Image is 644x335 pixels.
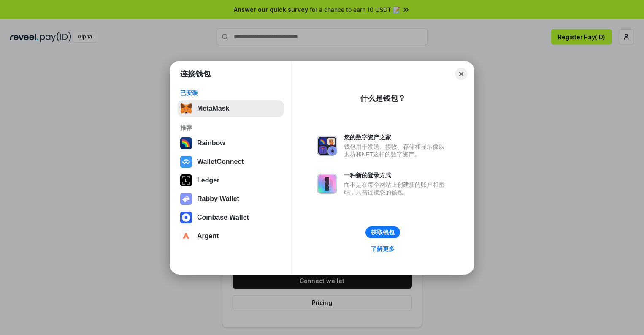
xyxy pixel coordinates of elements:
button: Rabby Wallet [178,191,284,207]
button: WalletConnect [178,153,284,170]
button: Rainbow [178,135,284,152]
img: svg+xml,%3Csvg%20xmlns%3D%22http%3A%2F%2Fwww.w3.org%2F2000%2Fsvg%22%20fill%3D%22none%22%20viewBox... [317,136,337,156]
div: 推荐 [180,124,281,131]
button: Close [455,68,467,80]
div: WalletConnect [197,158,244,166]
div: Coinbase Wallet [197,214,249,221]
button: Coinbase Wallet [178,209,284,226]
img: svg+xml,%3Csvg%20width%3D%22120%22%20height%3D%22120%22%20viewBox%3D%220%200%20120%20120%22%20fil... [180,137,192,149]
div: 什么是钱包？ [360,93,406,103]
img: svg+xml,%3Csvg%20fill%3D%22none%22%20height%3D%2233%22%20viewBox%3D%220%200%2035%2033%22%20width%... [180,103,192,114]
button: 获取钱包 [365,226,400,238]
img: svg+xml,%3Csvg%20xmlns%3D%22http%3A%2F%2Fwww.w3.org%2F2000%2Fsvg%22%20fill%3D%22none%22%20viewBox... [180,193,192,205]
div: 而不是在每个网站上创建新的账户和密码，只需连接您的钱包。 [344,181,449,196]
div: 获取钱包 [371,229,395,236]
button: Ledger [178,172,284,189]
div: 已安装 [180,89,281,97]
div: 一种新的登录方式 [344,172,449,179]
h1: 连接钱包 [180,69,211,79]
div: MetaMask [197,105,229,112]
div: Ledger [197,177,219,184]
div: Argent [197,232,219,240]
div: 您的数字资产之家 [344,133,449,141]
button: Argent [178,228,284,245]
img: svg+xml,%3Csvg%20width%3D%2228%22%20height%3D%2228%22%20viewBox%3D%220%200%2028%2028%22%20fill%3D... [180,212,192,223]
a: 了解更多 [366,243,400,254]
img: svg+xml,%3Csvg%20width%3D%2228%22%20height%3D%2228%22%20viewBox%3D%220%200%2028%2028%22%20fill%3D... [180,156,192,168]
div: 了解更多 [371,245,395,253]
div: Rainbow [197,139,225,147]
button: MetaMask [178,100,284,117]
img: svg+xml,%3Csvg%20xmlns%3D%22http%3A%2F%2Fwww.w3.org%2F2000%2Fsvg%22%20fill%3D%22none%22%20viewBox... [317,174,337,194]
img: svg+xml,%3Csvg%20width%3D%2228%22%20height%3D%2228%22%20viewBox%3D%220%200%2028%2028%22%20fill%3D... [180,230,192,242]
img: svg+xml,%3Csvg%20xmlns%3D%22http%3A%2F%2Fwww.w3.org%2F2000%2Fsvg%22%20width%3D%2228%22%20height%3... [180,174,192,186]
div: Rabby Wallet [197,195,239,203]
div: 钱包用于发送、接收、存储和显示像以太坊和NFT这样的数字资产。 [344,143,449,158]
